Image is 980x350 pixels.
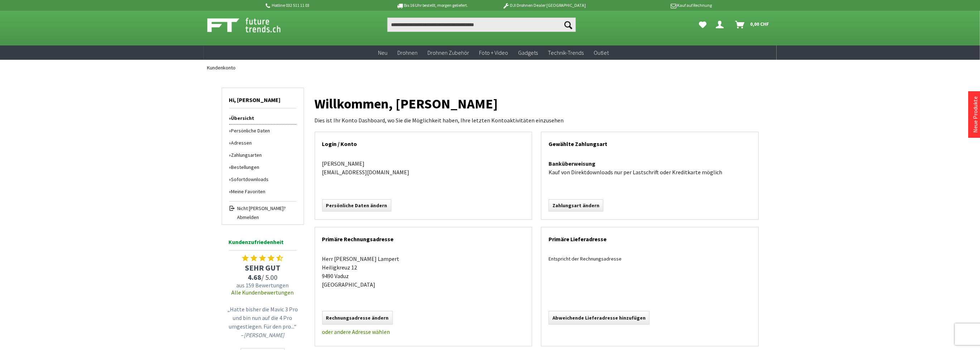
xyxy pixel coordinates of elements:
[549,159,751,176] p: Kauf von Direktdownloads nur per Lastschrift oder Kreditkarte möglich
[322,199,391,212] a: Persönliche Daten ändern
[322,311,393,325] a: Rechnungsadresse ändern
[322,264,357,271] span: Heiligkreuz 12
[549,227,751,247] h2: Primäre Lieferadresse
[204,60,240,76] a: Kundenkonto
[315,116,759,125] p: Dies ist Ihr Konto Dashboard, wo Sie die Möglichkeit haben, Ihre letzten Kontoaktivitäten einzusehen
[423,45,474,60] a: Drohnen Zubehör
[750,18,769,30] span: 0,00 CHF
[322,255,333,262] span: Herr
[549,311,650,325] a: Abweichende Lieferadresse hinzufügen
[229,185,296,198] a: Meine Favoriten
[543,45,589,60] a: Technik-Trends
[229,149,296,161] a: Zahlungsarten
[334,255,377,262] span: [PERSON_NAME]
[229,88,296,108] span: Hi, [PERSON_NAME]
[378,49,388,56] span: Neu
[229,173,296,185] a: Sofortdownloads
[474,45,513,60] a: Foto + Video
[373,45,393,60] a: Neu
[315,92,759,116] h1: Willkommen, [PERSON_NAME]
[322,281,376,288] span: [GEOGRAPHIC_DATA]
[244,331,284,339] em: [PERSON_NAME]
[229,112,296,125] a: Übersicht
[248,273,261,282] span: 4.68
[549,199,603,212] a: Zahlungsart ändern
[237,214,296,221] span: Abmelden
[513,45,543,60] a: Gadgets
[398,49,418,56] span: Drohnen
[972,96,979,133] a: Neue Produkte
[322,272,334,279] span: 9490
[696,18,710,32] a: Meine Favoriten
[518,49,538,56] span: Gadgets
[225,282,300,289] span: aus 159 Bewertungen
[733,18,773,32] a: Warenkorb
[549,132,751,152] h2: Gewählte Zahlungsart
[387,18,576,32] input: Produkt, Marke, Kategorie, EAN, Artikelnummer…
[229,237,297,251] span: Kundenzufriedenheit
[600,1,712,10] p: Kauf auf Rechnung
[232,289,294,296] a: Alle Kundenbewertungen
[594,49,609,56] span: Outlet
[227,305,299,339] p: „Hatte bisher die Mavic 3 Pro und bin nun auf die 4 Pro umgestiegen. Für den pro...“ –
[488,1,600,10] p: DJI Drohnen Dealer [GEOGRAPHIC_DATA]
[376,1,488,10] p: Bis 16 Uhr bestellt, morgen geliefert.
[479,49,508,56] span: Foto + Video
[229,125,296,137] a: Persönliche Daten
[207,64,236,71] span: Kundenkonto
[335,272,349,279] span: Vaduz
[229,137,296,149] a: Adressen
[378,255,400,262] span: Lampert
[322,159,525,176] p: [PERSON_NAME] [EMAIL_ADDRESS][DOMAIN_NAME]
[548,49,584,56] span: Technik-Trends
[322,132,525,152] h2: Login / Konto
[229,161,296,173] a: Bestellungen
[225,273,300,282] span: / 5.00
[713,18,730,32] a: Hi, Egon - Dein Konto
[322,328,390,335] a: oder andere Adresse wählen
[265,1,376,10] p: Hotline 032 511 11 03
[589,45,614,60] a: Outlet
[549,254,751,263] div: Entspricht der Rechnungsadresse
[322,227,525,247] h2: Primäre Rechnungsadresse
[225,263,300,273] span: SEHR GUT
[393,45,423,60] a: Drohnen
[549,160,595,167] strong: Banküberweisung
[561,18,576,32] button: Suchen
[428,49,469,56] span: Drohnen Zubehör
[207,16,296,34] img: Shop Futuretrends - zur Startseite wechseln
[249,205,286,212] span: [PERSON_NAME]?
[229,201,296,221] a: Nicht [PERSON_NAME]? Abmelden
[237,205,248,212] span: Nicht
